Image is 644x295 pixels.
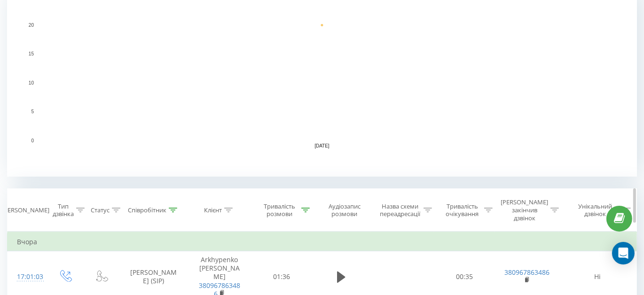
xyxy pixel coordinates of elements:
td: Вчора [8,233,637,251]
div: [PERSON_NAME] [2,206,49,214]
div: Статус [91,206,110,214]
div: Клієнт [204,206,222,214]
text: [DATE] [314,144,330,149]
div: [PERSON_NAME] закінчив дзвінок [501,198,548,222]
div: Тривалість очікування [442,202,482,218]
a: 380967863486 [504,268,550,277]
div: Співробітник [128,206,166,214]
div: Тип дзвінка [53,202,74,218]
div: Тривалість розмови [259,202,299,218]
text: 20 [29,23,34,28]
div: Open Intercom Messenger [612,242,635,264]
div: Назва схеми переадресації [379,202,421,218]
text: 10 [29,80,34,85]
text: 0 [31,138,34,143]
div: Унікальний дзвінок [570,202,620,218]
div: 17:01:03 [17,268,37,286]
text: 5 [31,109,34,115]
text: 15 [29,52,34,57]
div: Аудіозапис розмови [321,202,369,218]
